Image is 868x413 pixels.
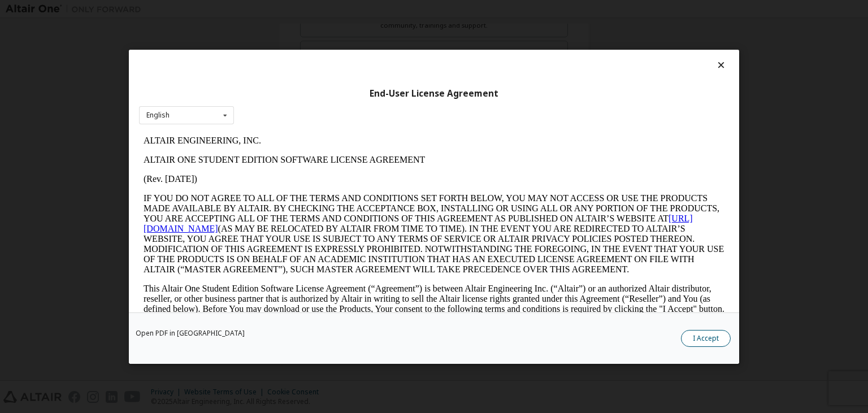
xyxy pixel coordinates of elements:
p: ALTAIR ENGINEERING, INC. [5,5,585,15]
a: [URL][DOMAIN_NAME] [5,82,554,102]
a: Open PDF in [GEOGRAPHIC_DATA] [136,329,245,336]
div: English [146,112,170,119]
p: This Altair One Student Edition Software License Agreement (“Agreement”) is between Altair Engine... [5,153,585,193]
p: (Rev. [DATE]) [5,43,585,53]
button: I Accept [681,329,731,346]
p: ALTAIR ONE STUDENT EDITION SOFTWARE LICENSE AGREEMENT [5,24,585,34]
div: End-User License Agreement [139,88,729,99]
p: IF YOU DO NOT AGREE TO ALL OF THE TERMS AND CONDITIONS SET FORTH BELOW, YOU MAY NOT ACCESS OR USE... [5,62,585,144]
